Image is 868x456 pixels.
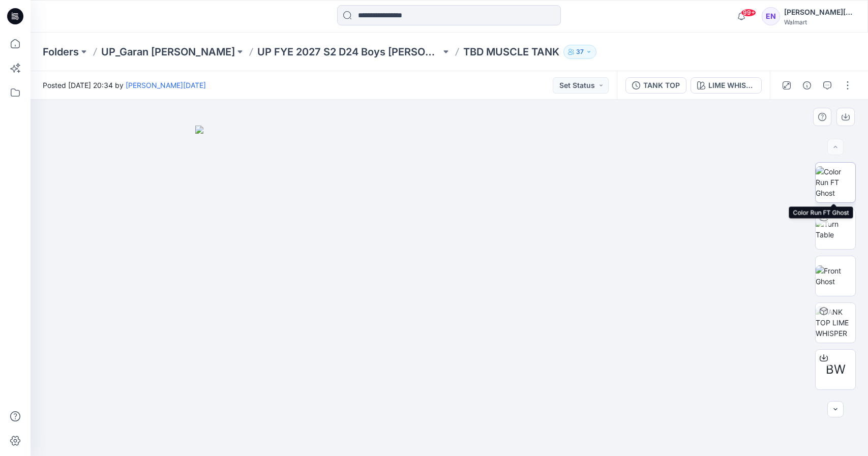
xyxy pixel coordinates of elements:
[257,45,441,59] a: UP FYE 2027 S2 D24 Boys [PERSON_NAME]
[126,81,206,89] a: [PERSON_NAME][DATE]
[43,45,79,59] a: Folders
[816,166,855,198] img: Color Run FT Ghost
[463,45,559,59] p: TBD MUSCLE TANK
[784,6,855,18] div: [PERSON_NAME][DATE]
[816,219,855,240] img: Turn Table
[563,45,596,59] button: 37
[101,45,235,59] a: UP_Garan [PERSON_NAME]
[762,7,780,25] div: EN
[799,77,815,94] button: Details
[784,18,855,26] div: Walmart
[826,360,846,379] span: BW
[708,80,755,91] div: LIME WHISPER
[643,80,680,91] div: TANK TOP
[43,80,206,90] span: Posted [DATE] 20:34 by
[576,46,584,57] p: 37
[625,77,686,94] button: TANK TOP
[691,77,762,94] button: LIME WHISPER
[741,9,756,17] span: 99+
[816,307,855,339] img: TANK TOP LIME WHISPER
[816,265,855,287] img: Front Ghost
